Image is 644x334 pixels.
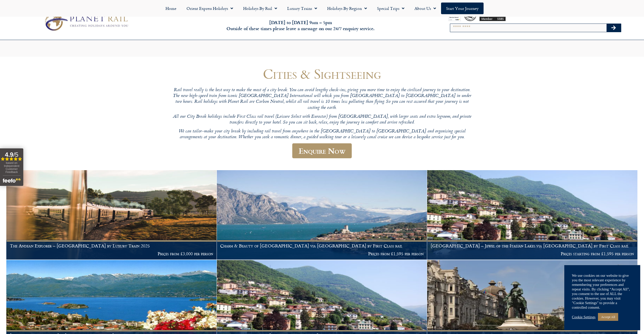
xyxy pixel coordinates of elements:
p: Prices starting from £1,595 per person [431,251,634,256]
p: All our City Break holidays include First Class rail travel (Leisure Select with Eurostar) from [... [170,114,474,126]
p: We can tailor-make your city break by including rail travel from anywhere in the [GEOGRAPHIC_DATA... [170,129,474,141]
a: Holidays by Region [322,3,372,14]
img: Planet Rail Train Holidays Logo [41,11,130,33]
a: Orient Express Holidays [181,3,238,14]
a: Start your Journey [441,3,484,14]
p: Prices from £3,000 per person [10,251,213,256]
a: About Us [409,3,441,14]
h1: Charm & Beauty of [GEOGRAPHIC_DATA] via [GEOGRAPHIC_DATA] by First Class rail [220,243,424,248]
a: Luxury Trains [282,3,322,14]
h1: Cities & Sightseeing [170,66,474,81]
h1: [GEOGRAPHIC_DATA] – Jewel of the Italian Lakes via [GEOGRAPHIC_DATA] by First Class rail [431,243,634,248]
p: Prices from £1,595 per person [220,251,424,256]
a: Accept All [598,313,618,321]
button: Search [607,24,621,32]
nav: Menu [3,3,641,14]
a: [GEOGRAPHIC_DATA] – Jewel of the Italian Lakes via [GEOGRAPHIC_DATA] by First Class rail Prices s... [427,170,638,260]
a: Holidays by Rail [238,3,282,14]
a: Special Trips [372,3,409,14]
a: Enquire Now [292,143,352,158]
a: The Andean Explorer – [GEOGRAPHIC_DATA] by Luxury Train 2025 Prices from £3,000 per person [6,170,217,260]
a: Home [160,3,181,14]
p: Rail travel really is the best way to make the most of a city break. You can avoid lengthy check-... [170,87,474,111]
a: Cookie Settings [572,315,595,319]
a: Charm & Beauty of [GEOGRAPHIC_DATA] via [GEOGRAPHIC_DATA] by First Class rail Prices from £1,595 ... [217,170,427,260]
h6: [DATE] to [DATE] 9am – 5pm Outside of these times please leave a message on our 24/7 enquiry serv... [173,19,428,31]
div: We use cookies on our website to give you the most relevant experience by remembering your prefer... [572,273,633,310]
h1: The Andean Explorer – [GEOGRAPHIC_DATA] by Luxury Train 2025 [10,243,213,248]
